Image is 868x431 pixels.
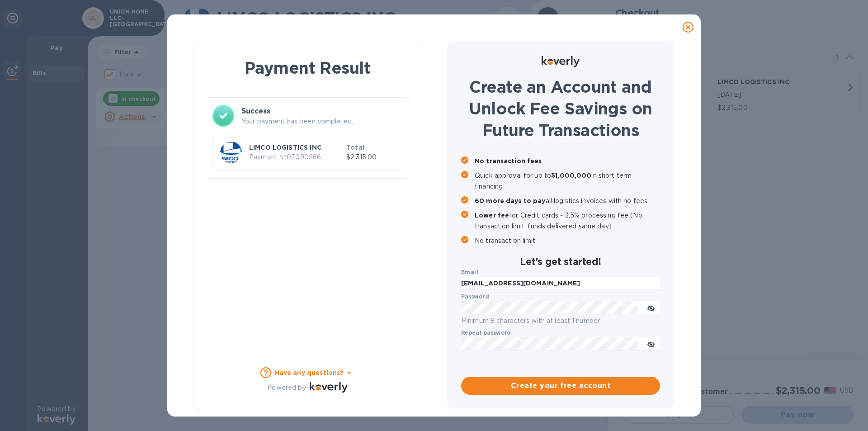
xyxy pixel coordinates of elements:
[249,152,343,162] p: Payment № 07090266
[642,298,660,317] button: toggle password visibility
[346,152,395,162] p: $2,315.00
[461,269,478,275] b: Email
[642,335,660,353] button: toggle password visibility
[346,144,364,151] b: Total
[461,294,489,300] label: Password
[551,172,591,179] b: $1,000,000
[475,235,660,246] p: No transaction limit
[461,316,660,326] p: Minimum 8 characters with at least 1 number
[542,56,580,67] img: Logo
[208,57,406,79] h1: Payment Result
[267,383,306,393] p: Powered by
[275,369,344,376] b: Have any questions?
[310,382,348,393] img: Logo
[461,76,660,141] h1: Create an Account and Unlock Fee Savings on Future Transactions
[461,331,511,336] label: Repeat password
[461,256,660,267] h2: Let’s get started!
[475,195,660,206] p: all logistics invoices with no fees
[468,380,653,391] span: Create your free account
[475,197,546,204] b: 60 more days to pay
[475,170,660,192] p: Quick approval for up to in short term financing
[475,212,509,219] b: Lower fee
[475,157,542,165] b: No transaction fees
[241,106,402,117] h3: Success
[461,377,660,395] button: Create your free account
[241,117,402,126] p: Your payment has been completed.
[249,143,343,152] p: LIMCO LOGISTICS INC
[475,210,660,232] p: for Credit cards - 3.5% processing fee (No transaction limit, funds delivered same day)
[461,277,660,290] input: Enter email address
